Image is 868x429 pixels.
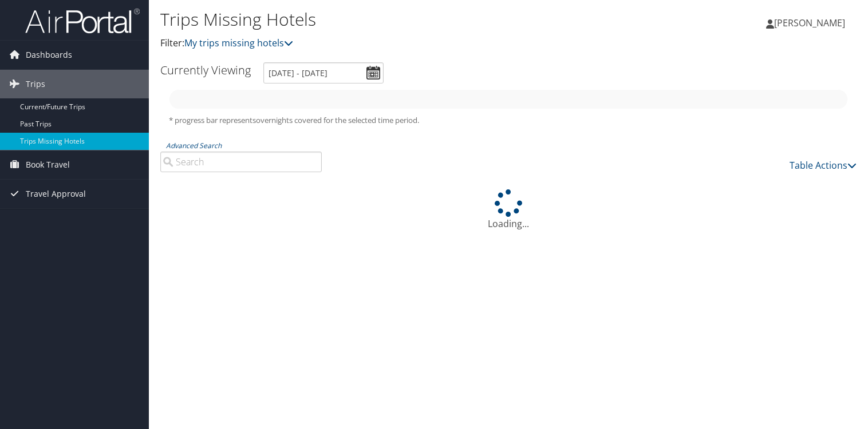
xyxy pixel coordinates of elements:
[26,150,70,179] span: Book Travel
[160,7,625,31] h1: Trips Missing Hotels
[169,115,848,126] h5: * progress bar represents overnights covered for the selected time period.
[25,7,140,34] img: airportal-logo.png
[26,180,86,208] span: Travel Approval
[766,6,857,40] a: [PERSON_NAME]
[774,17,845,29] span: [PERSON_NAME]
[184,37,293,49] a: My trips missing hotels
[26,70,45,98] span: Trips
[160,36,625,51] p: Filter:
[160,152,322,172] input: Advanced Search
[160,189,857,231] div: Loading...
[26,41,72,69] span: Dashboards
[263,62,384,84] input: [DATE] - [DATE]
[160,62,251,78] h3: Currently Viewing
[166,141,222,150] a: Advanced Search
[790,159,857,172] a: Table Actions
